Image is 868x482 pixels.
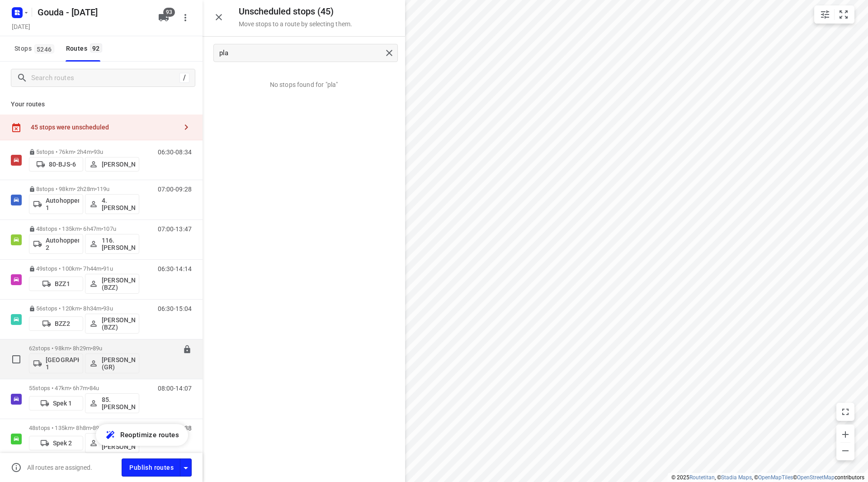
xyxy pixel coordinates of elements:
[29,353,83,373] button: [GEOGRAPHIC_DATA] 1
[155,9,173,27] button: 93
[29,148,139,155] p: 5 stops • 76km • 2h4m
[29,234,83,254] button: Autohopper 2
[31,71,179,85] input: Search routes
[758,474,793,481] a: OpenMapTiles
[797,474,835,481] a: OpenStreetMap
[90,43,102,52] span: 92
[55,280,70,287] p: BZZ1
[46,356,79,371] p: [GEOGRAPHIC_DATA] 1
[85,433,139,453] button: 37.[PERSON_NAME]
[27,464,92,471] p: All routes are assigned.
[96,424,188,446] button: Reoptimize routes
[101,225,103,232] span: •
[239,20,352,28] p: Move stops to a route by selecting them.
[46,237,79,251] p: Autohopper 2
[7,350,25,368] span: Select
[122,458,180,476] button: Publish routes
[210,8,228,26] button: Close
[158,385,192,392] p: 08:00-14:07
[91,345,93,352] span: •
[29,316,83,331] button: BZZ2
[85,314,139,334] button: [PERSON_NAME] (BZZ)
[29,305,139,312] p: 56 stops • 120km • 8h34m
[14,43,57,54] span: Stops
[93,425,102,431] span: 89u
[91,425,93,431] span: •
[101,305,103,312] span: •
[31,124,177,131] div: 45 stops were unscheduled
[102,237,135,251] p: 116.[PERSON_NAME]
[85,353,139,373] button: [PERSON_NAME] (GR)
[163,8,175,17] span: 93
[29,345,139,352] p: 62 stops • 98km • 8h29m
[29,157,83,172] button: 80-BJS-6
[46,197,79,211] p: Autohopper 1
[66,43,105,54] div: Routes
[85,393,139,413] button: 85.[PERSON_NAME]
[29,186,139,192] p: 8 stops • 98km • 2h28m
[158,225,192,233] p: 07:00-13:47
[689,474,715,481] a: Routetitan
[53,439,72,447] p: Spek 2
[102,356,135,371] p: [PERSON_NAME] (GR)
[55,320,70,327] p: BZZ2
[11,100,192,109] p: Your routes
[88,385,90,391] span: •
[103,305,113,312] span: 93u
[90,385,99,391] span: 84u
[721,474,752,481] a: Stadia Maps
[180,462,191,473] div: Driver app settings
[129,462,174,473] span: Publish routes
[270,80,338,89] p: No stops found for "pla"
[94,148,103,155] span: 93u
[120,429,179,441] span: Reoptimize routes
[92,148,94,155] span: •
[97,186,110,192] span: 119u
[53,400,72,407] p: Spek 1
[158,265,192,272] p: 06:30-14:14
[102,277,135,291] p: [PERSON_NAME] (BZZ)
[219,46,382,60] input: Search unscheduled stops
[183,345,192,355] button: Lock route
[85,234,139,254] button: 116.[PERSON_NAME]
[814,5,854,24] div: small contained button group
[29,265,139,272] p: 49 stops • 100km • 7h44m
[158,148,192,156] p: 06:30-08:34
[29,396,83,410] button: Spek 1
[29,385,139,391] p: 55 stops • 47km • 6h7m
[29,277,83,291] button: BZZ1
[101,265,103,272] span: •
[103,265,113,272] span: 91u
[102,396,135,410] p: 85.[PERSON_NAME]
[29,436,83,450] button: Spek 2
[29,194,83,214] button: Autohopper 1
[102,161,135,168] p: [PERSON_NAME]
[158,186,192,193] p: 07:00-09:28
[34,44,54,53] span: 5246
[102,197,135,211] p: 4. [PERSON_NAME]
[835,5,853,24] button: Fit zoom
[49,161,76,168] p: 80-BJS-6
[93,345,102,352] span: 89u
[158,305,192,312] p: 06:30-15:04
[239,6,352,17] h5: Unscheduled stops ( 45 )
[103,225,116,232] span: 107u
[671,474,864,481] li: © 2025 , © , © © contributors
[34,5,151,19] h5: Rename
[85,157,139,172] button: [PERSON_NAME]
[8,21,34,32] h5: Project date
[29,225,139,232] p: 48 stops • 135km • 6h47m
[85,194,139,214] button: 4. [PERSON_NAME]
[179,73,189,83] div: /
[102,316,135,331] p: [PERSON_NAME] (BZZ)
[816,5,834,24] button: Map settings
[85,274,139,294] button: [PERSON_NAME] (BZZ)
[95,186,97,192] span: •
[29,425,139,431] p: 48 stops • 135km • 8h8m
